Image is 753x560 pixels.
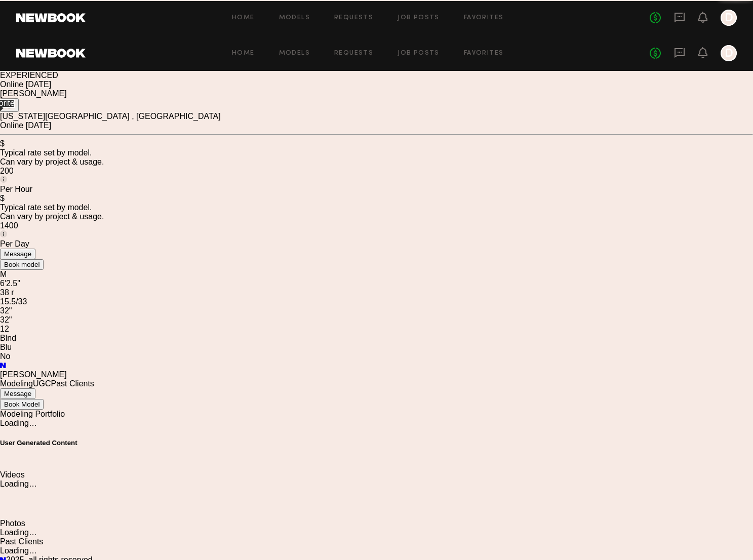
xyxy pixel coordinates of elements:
[721,10,737,26] a: D
[334,15,373,21] a: Requests
[232,50,255,57] a: Home
[232,15,255,21] a: Home
[464,50,504,57] a: Favorites
[721,45,737,61] a: D
[279,50,310,57] a: Models
[398,15,440,21] a: Job Posts
[334,50,373,57] a: Requests
[279,15,310,21] a: Models
[33,379,51,388] a: UGC
[398,50,440,57] a: Job Posts
[464,15,504,21] a: Favorites
[51,379,94,388] a: Past Clients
